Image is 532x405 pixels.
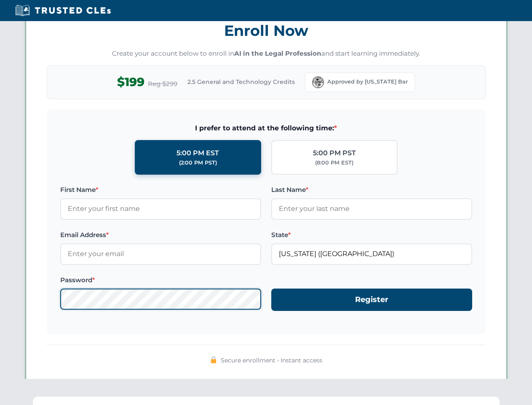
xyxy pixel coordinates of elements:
[313,148,356,159] div: 5:00 PM PST
[315,159,353,167] div: (8:00 PM EST)
[47,49,486,59] p: Create your account below to enroll in and start learning immediately.
[60,185,261,195] label: First Name
[271,230,472,240] label: State
[60,230,261,240] label: Email Address
[187,77,295,86] span: 2.5 General and Technology Credits
[47,17,486,44] h3: Enroll Now
[221,356,322,365] span: Secure enrollment • Instant access
[176,148,219,159] div: 5:00 PM EST
[327,78,408,86] span: Approved by [US_STATE] Bar
[271,185,472,195] label: Last Name
[271,289,472,311] button: Register
[312,76,324,88] img: Florida Bar
[60,198,261,219] input: Enter your first name
[234,49,321,57] strong: AI in the Legal Profession
[179,159,217,167] div: (2:00 PM PST)
[148,79,177,89] span: Reg $299
[210,356,217,363] img: 🔒
[271,243,472,265] input: Florida (FL)
[13,4,113,17] img: Trusted CLEs
[117,73,144,92] span: $199
[60,275,261,285] label: Password
[60,123,472,134] span: I prefer to attend at the following time:
[271,198,472,219] input: Enter your last name
[60,243,261,265] input: Enter your email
